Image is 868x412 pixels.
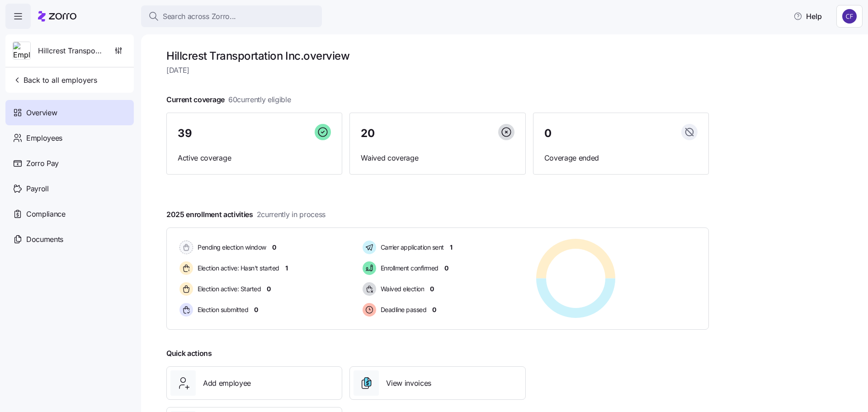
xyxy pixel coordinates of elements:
span: Search across Zorro... [163,11,236,22]
span: 2025 enrollment activities [166,209,325,220]
span: Help [793,11,822,22]
span: 1 [450,243,453,252]
span: 0 [544,128,552,139]
span: Carrier application sent [378,243,444,252]
span: Payroll [26,183,49,194]
h1: Hillcrest Transportation Inc. overview [166,49,709,63]
span: 0 [267,284,271,294]
span: Compliance [26,208,66,220]
a: Zorro Pay [5,151,134,176]
span: 1 [285,264,288,273]
span: Pending election window [195,243,266,252]
img: 7d4a9558da78dc7654dde66b79f71a2e [842,9,857,24]
button: Help [786,7,829,25]
span: Enrollment confirmed [378,264,439,273]
span: 0 [444,264,448,273]
span: Coverage ended [544,152,698,164]
span: 60 currently eligible [228,94,291,105]
span: 0 [254,305,258,314]
a: Overview [5,100,134,125]
span: [DATE] [166,65,709,76]
span: Waived election [378,284,425,294]
img: Employer logo [13,42,30,60]
span: Election active: Hasn't started [195,264,279,273]
button: Back to all employers [9,71,101,89]
span: Current coverage [166,94,291,105]
span: Quick actions [166,348,212,359]
span: Election active: Started [195,284,261,294]
span: 20 [361,128,374,139]
a: Documents [5,227,134,252]
span: Active coverage [178,152,331,164]
span: Zorro Pay [26,158,59,169]
span: 0 [272,243,276,252]
span: Election submitted [195,305,248,314]
a: Compliance [5,201,134,227]
span: Documents [26,234,63,245]
a: Employees [5,125,134,151]
span: Back to all employers [13,75,97,85]
span: Deadline passed [378,305,427,314]
span: 0 [430,284,434,294]
span: 0 [432,305,436,314]
span: Employees [26,133,62,144]
span: 39 [178,128,192,139]
span: 2 currently in process [257,209,325,220]
button: Search across Zorro... [141,5,322,27]
span: Add employee [203,378,251,389]
span: Hillcrest Transportation Inc. [38,45,103,57]
span: Waived coverage [361,152,514,164]
span: Overview [26,107,57,118]
a: Payroll [5,176,134,201]
span: View invoices [386,378,431,389]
